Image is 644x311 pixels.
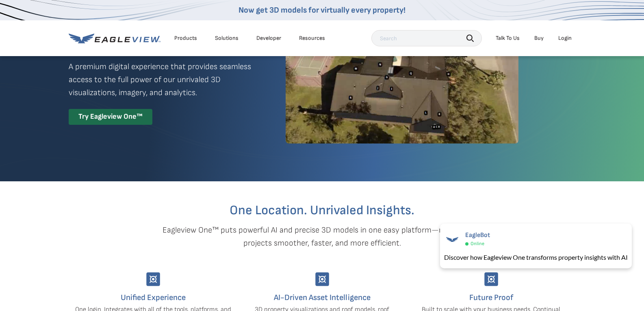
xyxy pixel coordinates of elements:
[215,35,239,42] div: Solutions
[484,272,498,286] img: Group-9744.svg
[444,231,460,248] img: EagleBot
[69,60,256,99] p: A premium digital experience that provides seamless access to the full power of our unrivaled 3D ...
[444,252,628,262] div: Discover how Eagleview One transforms property insights with AI
[315,272,329,286] img: Group-9744.svg
[534,35,544,42] a: Buy
[496,35,520,42] div: Talk To Us
[75,204,570,217] h2: One Location. Unrivaled Insights.
[75,291,232,304] h4: Unified Experience
[174,35,197,42] div: Products
[69,109,152,125] div: Try Eagleview One™
[413,291,570,304] h4: Future Proof
[465,231,490,239] span: EagleBot
[244,291,401,304] h4: AI-Driven Asset Intelligence
[146,272,160,286] img: Group-9744.svg
[256,35,281,42] a: Developer
[471,241,484,247] span: Online
[148,224,496,250] p: Eagleview One™ puts powerful AI and precise 3D models in one easy platform—making your projects s...
[371,30,482,46] input: Search
[299,35,325,42] div: Resources
[239,5,405,15] a: Now get 3D models for virtually every property!
[558,35,572,42] div: Login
